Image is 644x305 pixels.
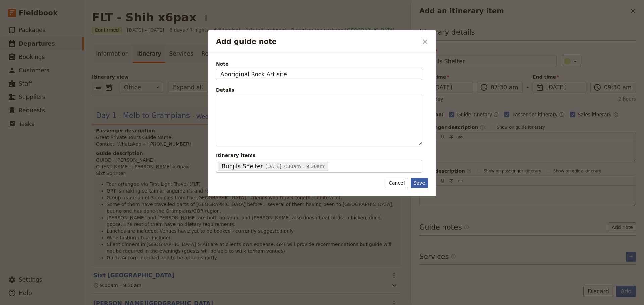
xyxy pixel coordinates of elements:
[266,164,324,169] span: [DATE] 7:30am – 9:30am
[419,36,431,47] button: Close dialog
[216,152,422,159] span: Itinerary items
[216,87,422,93] div: Details
[411,178,428,188] button: Save
[386,178,408,188] button: Cancel
[222,162,263,170] span: Bunjils Shelter
[216,36,418,47] h2: Add guide note
[216,69,422,80] input: Note
[216,61,422,67] span: Note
